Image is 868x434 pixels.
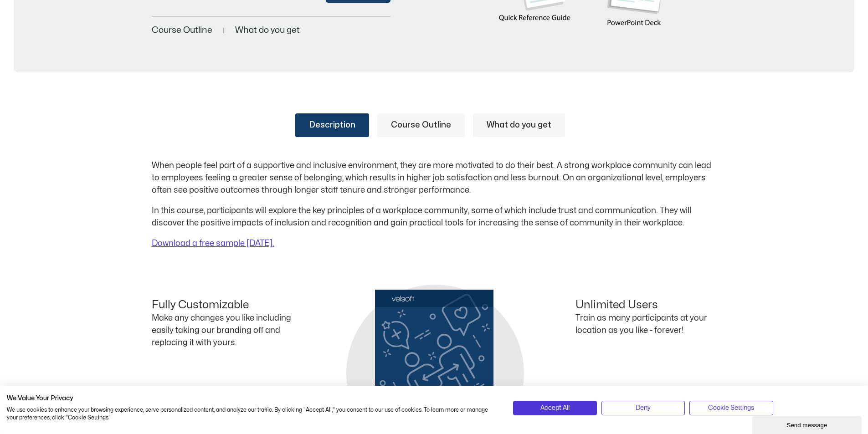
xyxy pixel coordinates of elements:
button: Accept all cookies [513,401,596,415]
a: Course Outline [152,26,212,35]
h2: We Value Your Privacy [7,394,499,403]
a: Course Outline [377,113,465,137]
a: Download a free sample [DATE]. [152,240,274,247]
a: What do you get [473,113,565,137]
p: When people feel part of a supportive and inclusive environment, they are more motivated to do th... [152,159,717,196]
p: We use cookies to enhance your browsing experience, serve personalized content, and analyze our t... [7,406,499,422]
button: Adjust cookie preferences [689,401,773,415]
h4: Fully Customizable [152,299,293,312]
span: Cookie Settings [708,403,754,413]
p: Make any changes you like including easily taking our branding off and replacing it with yours. [152,312,293,349]
a: Description [295,113,369,137]
a: What do you get [235,26,300,35]
p: Train as many participants at your location as you like - forever! [575,312,717,337]
span: Deny [636,403,651,413]
iframe: chat widget [752,414,863,434]
h4: Unlimited Users [575,299,717,312]
button: Deny all cookies [601,401,685,415]
p: In this course, participants will explore the key principles of a workplace community, some of wh... [152,204,717,229]
span: Accept All [540,403,570,413]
